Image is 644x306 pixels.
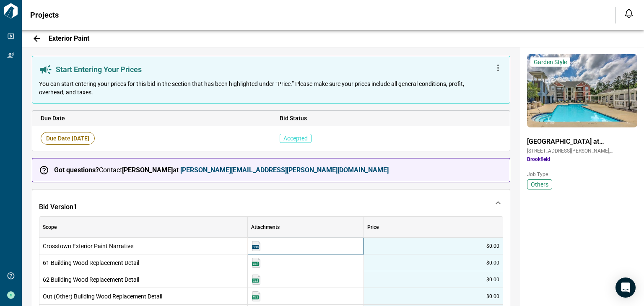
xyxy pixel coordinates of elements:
[43,242,244,250] span: Crosstown Exterior Paint Narrative
[122,166,173,174] strong: [PERSON_NAME]
[364,217,503,238] div: Price
[180,166,389,174] a: [PERSON_NAME][EMAIL_ADDRESS][PERSON_NAME][DOMAIN_NAME]
[43,259,244,267] span: 61 Building Wood Replacement Detail
[280,114,502,122] span: Bid Status
[41,114,263,122] span: Due Date
[32,189,510,216] div: Bid Version1
[43,275,244,284] span: 62 Building Wood Replacement Detail
[251,241,261,251] img: Crosstown at Chapel Hill Ext. Paint Narrative.docx
[527,148,637,154] span: [STREET_ADDRESS][PERSON_NAME] , [GEOGRAPHIC_DATA] , NC
[367,217,379,238] div: Price
[280,134,312,143] span: Accepted
[43,217,57,238] div: Scope
[490,63,503,76] button: more
[39,217,248,238] div: Scope
[531,180,548,189] span: Others
[615,277,636,298] div: Open Intercom Messenger
[43,292,244,301] span: Out (Other) Building Wood Replacement Detail
[251,275,261,285] img: Buildings 62 Wood Replacement.xlsx
[527,137,637,146] span: [GEOGRAPHIC_DATA] at [GEOGRAPHIC_DATA]
[251,258,261,268] img: Buildings 61 Wood Replacement.xlsx
[251,291,261,301] img: Out Buildings Wood Replacement.xlsx
[56,65,142,74] span: Start Entering Your Prices
[30,11,59,19] span: Projects
[39,80,490,96] span: You can start entering your prices for this bid in the section that has been highlighted under “P...
[39,203,77,211] span: Bid Version 1
[54,166,389,174] span: Contact at
[527,54,637,127] img: property-asset
[527,171,637,178] span: Job Type
[486,243,499,249] span: $0.00
[41,132,95,145] span: Due Date [DATE]
[534,58,567,66] span: Garden Style
[49,34,89,43] span: Exterior Paint
[251,224,280,231] span: Attachments
[486,276,499,283] span: $0.00
[486,293,499,300] span: $0.00
[622,7,636,20] button: Open notification feed
[486,259,499,266] span: $0.00
[527,156,637,163] span: Brookfield
[54,166,99,174] strong: Got questions?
